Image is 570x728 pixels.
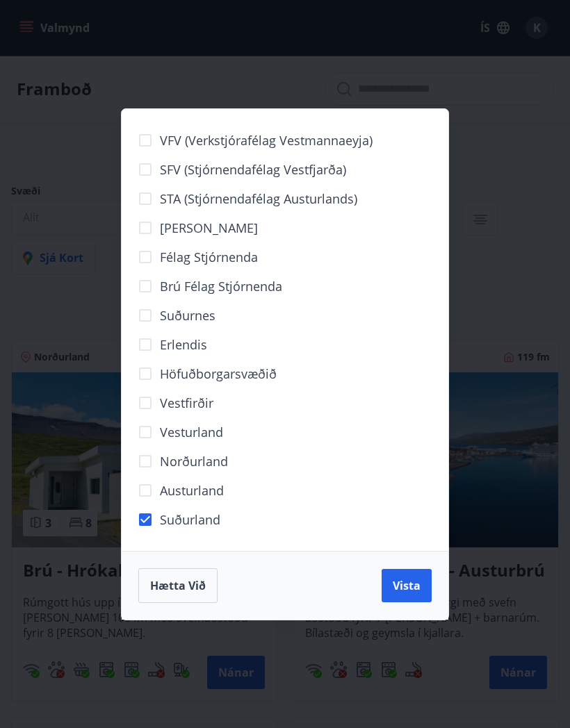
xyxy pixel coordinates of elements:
span: Austurland [160,481,224,499]
span: VFV (Verkstjórafélag Vestmannaeyja) [160,131,373,149]
span: Vestfirðir [160,394,213,412]
span: Félag stjórnenda [160,248,258,266]
span: Erlendis [160,336,207,354]
button: Vista [382,569,432,602]
button: Hætta við [138,568,218,603]
span: Brú félag stjórnenda [160,277,282,295]
span: STA (Stjórnendafélag Austurlands) [160,190,357,208]
span: [PERSON_NAME] [160,219,258,237]
span: Norðurland [160,452,228,470]
span: Vista [393,578,421,593]
span: Hætta við [150,578,206,593]
span: Vesturland [160,423,223,441]
span: SFV (Stjórnendafélag Vestfjarða) [160,160,346,179]
span: Suðurland [160,511,220,529]
span: Suðurnes [160,306,215,324]
span: Höfuðborgarsvæðið [160,365,277,383]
